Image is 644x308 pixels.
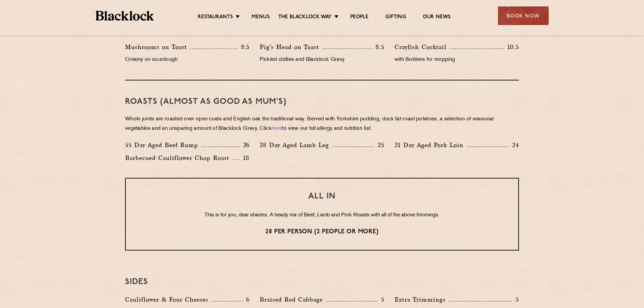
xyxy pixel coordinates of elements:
p: Braised Red Cabbage [260,295,326,304]
h3: Roasts (Almost as good as Mum's) [125,97,519,106]
p: This is for you, dear sharers. A heady mix of Beef, Lamb and Pork Roasts with all of the above tr... [139,211,505,220]
a: Our News [423,14,451,21]
a: The Blacklock Way [278,14,332,21]
img: BL_Textured_Logo-footer-cropped.svg [96,11,154,21]
p: Pickled chillies and Blacklock Gravy [260,55,384,65]
p: Whole joints are roasted over open coals and English oak the traditional way. Served with Yorkshi... [125,115,519,134]
p: Mushrooms on Toast [125,42,190,52]
p: Extra Trimmings [395,295,449,304]
p: 18 [240,153,250,162]
a: here [272,126,282,131]
p: 5 [512,295,519,304]
p: 26 [240,141,250,149]
p: Barbecued Cauliflower Chop Roast [125,153,233,163]
a: Restaurants [198,14,233,21]
a: Menus [252,14,270,21]
p: 5 [378,295,384,304]
p: 25 [374,141,384,149]
p: 6 [243,295,249,304]
p: Cauliflower & Four Cheeses [125,295,212,304]
a: Gifting [385,14,406,21]
p: 24 [509,141,519,149]
p: 28 Day Aged Lamb Leg [260,140,332,150]
h3: SIDES [125,278,519,286]
p: 28 per person (2 people or more) [139,228,505,236]
p: 55 Day Aged Beef Rump [125,140,201,150]
p: with Soldiers for mopping [395,55,519,65]
p: Creamy on sourdough [125,55,249,65]
div: Book Now [498,6,549,25]
p: 8.5 [238,43,250,51]
p: 8.5 [372,43,384,51]
p: 21 Day Aged Pork Loin [395,140,467,150]
p: Crayfish Cocktail [395,42,450,52]
p: 10.5 [504,43,519,51]
h3: ALL IN [139,192,505,201]
p: Pig’s Head on Toast [260,42,323,52]
a: People [350,14,368,21]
